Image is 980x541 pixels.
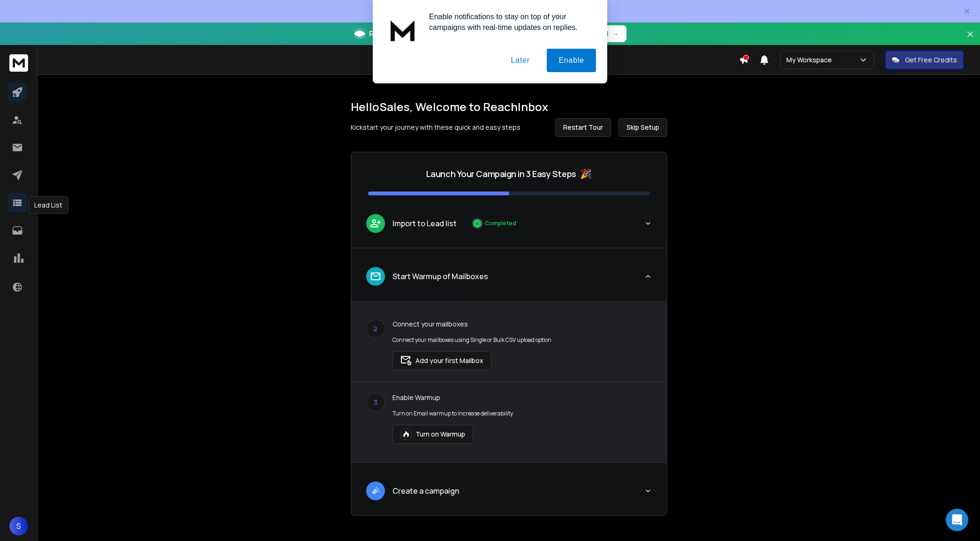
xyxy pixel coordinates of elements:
button: S [9,517,28,535]
button: leadStart Warmup of Mailboxes [351,259,667,301]
div: Lead List [28,196,68,214]
p: Enable Warmup [392,393,513,402]
p: Connect your mailboxes [392,319,551,329]
h1: Hello Sales , Welcome to ReachInbox [351,99,667,114]
img: lead [369,270,382,282]
button: Skip Setup [618,118,667,137]
p: Create a campaign [392,485,459,497]
button: Enable [547,49,596,72]
button: Later [499,49,541,72]
p: Launch Your Campaign in 3 Easy Steps [426,167,576,180]
div: Enable notifications to stay on top of your campaigns with real-time updates on replies. [422,11,596,33]
p: Turn on Email warmup to increase deliverability [392,410,513,417]
div: leadStart Warmup of Mailboxes [351,301,667,462]
p: Kickstart your journey with these quick and easy steps [351,123,520,132]
p: Start Warmup of Mailboxes [392,271,488,282]
span: Skip Setup [626,123,659,132]
p: Import to Lead list [392,218,457,229]
img: lead [369,217,382,229]
div: 3 [366,393,385,412]
img: notification icon [384,11,422,49]
span: 🎉 [580,167,592,180]
div: Open Intercom Messenger [946,509,968,531]
p: Completed [485,220,516,227]
button: Add your first Mailbox [392,351,491,370]
img: lead [369,485,382,497]
div: 2 [366,319,385,338]
button: leadCreate a campaign [351,474,667,515]
p: Connect your mailboxes using Single or Bulk CSV upload option [392,336,551,344]
button: leadImport to Lead listCompleted [351,207,667,248]
button: Restart Tour [555,118,611,137]
button: Turn on Warmup [392,425,473,444]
